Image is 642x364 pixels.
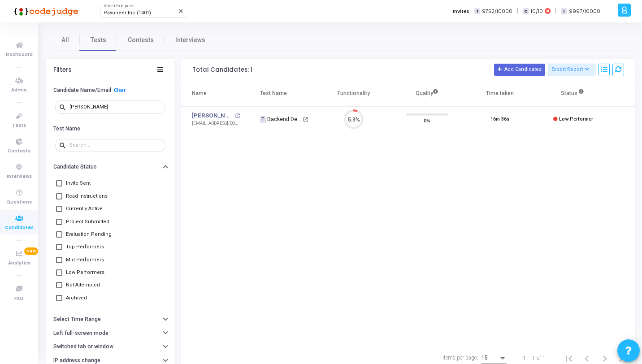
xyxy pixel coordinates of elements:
input: Search... [69,143,162,148]
mat-icon: open_in_new [235,113,240,118]
h6: Candidate Name/Email [53,87,111,94]
mat-icon: search [59,141,69,149]
mat-select: Items per page: [481,355,507,361]
span: Contests [128,35,154,45]
div: Name [192,88,207,98]
span: Tests [12,122,26,130]
span: New [24,247,38,255]
span: 9752/10000 [482,8,512,15]
span: | [555,6,556,16]
h6: Switched tab or window [53,343,113,350]
span: Project Submitted [66,217,109,227]
span: All [61,35,69,45]
span: Interviews [175,35,205,45]
div: Filters [53,66,71,74]
div: 16m 36s [490,116,509,123]
span: Admin [11,87,27,94]
span: 15 [481,355,488,361]
span: Read Instructions [66,191,108,202]
span: Interviews [7,173,32,181]
span: Low Performer [559,116,593,122]
div: Time taken [486,88,514,98]
span: Tests [91,35,106,45]
a: Clear [114,87,126,93]
input: Search... [69,104,162,110]
div: [EMAIL_ADDRESS][DOMAIN_NAME] [192,120,240,127]
span: Archived [66,293,87,303]
span: T [260,116,266,123]
button: Select Time Range [46,312,174,326]
h6: Left full-screen mode [53,330,108,337]
span: Payoneer Inc (1401) [104,10,151,16]
span: Contests [8,147,30,155]
button: Candidate Status [46,160,174,174]
a: [PERSON_NAME] [192,111,232,120]
h6: IP address change [53,357,100,364]
span: FAQ [14,295,24,303]
span: Dashboard [6,51,33,59]
button: Test Name [46,121,174,135]
span: Top Performers [66,242,104,252]
span: Not Attempted [66,280,100,290]
button: Left full-screen mode [46,326,174,340]
span: Invite Sent [66,178,91,189]
th: Functionality [317,81,390,106]
button: Export Report [548,64,596,76]
span: Evaluation Pending [66,229,112,240]
img: logo [11,2,78,20]
span: Currently Active [66,204,103,214]
mat-icon: Clear [178,8,185,15]
span: | [517,6,518,16]
th: Test Name [249,81,317,106]
th: Quality [390,81,464,106]
span: 9997/10000 [569,8,600,15]
h6: Select Time Range [53,316,101,323]
label: Invites: [453,8,471,15]
span: 10/10 [531,8,543,15]
th: Status [537,81,610,106]
span: I [561,8,567,15]
span: Questions [6,199,32,206]
button: Add Candidates [494,64,545,75]
span: Low Performers [66,267,104,278]
button: Switched tab or window [46,340,174,354]
div: Backend Developer Assessment [260,115,301,123]
span: Mid Performers [66,255,104,265]
button: Candidate Name/EmailClear [46,83,174,97]
div: Items per page: [442,354,478,362]
span: 0% [424,116,430,125]
mat-icon: search [59,103,69,111]
mat-icon: open_in_new [303,117,308,122]
h6: Test Name [53,126,80,132]
span: Analytics [8,260,30,267]
span: Candidates [5,224,34,232]
div: Total Candidates: 1 [192,66,252,74]
span: C [523,8,529,15]
div: 1 – 1 of 1 [523,354,546,362]
span: T [474,8,480,15]
h6: Candidate Status [53,164,97,170]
